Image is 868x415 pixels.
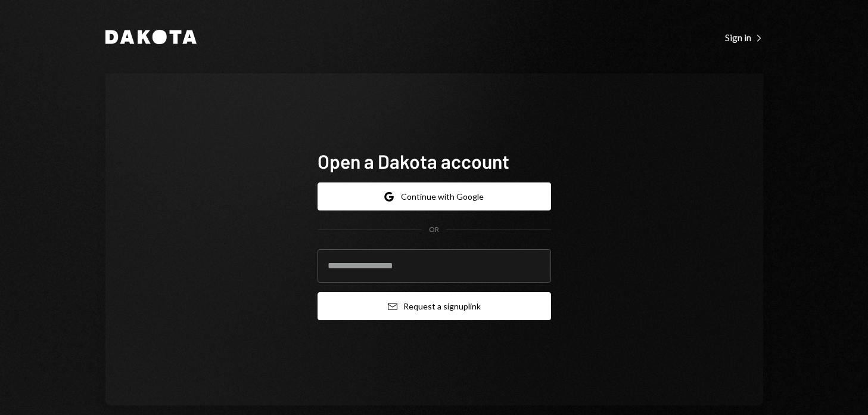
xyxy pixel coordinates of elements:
button: Request a signuplink [318,292,551,320]
h1: Open a Dakota account [318,149,551,173]
div: Sign in [725,32,763,44]
a: Sign in [725,30,763,44]
button: Continue with Google [318,182,551,210]
div: OR [429,225,439,235]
